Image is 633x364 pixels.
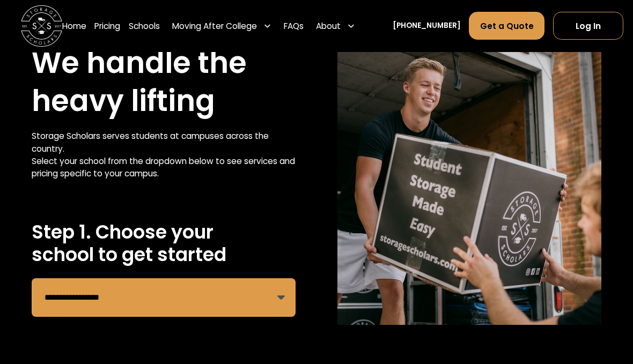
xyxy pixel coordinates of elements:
[337,44,601,325] img: storage scholar
[32,44,296,120] h1: We handle the heavy lifting
[94,11,120,40] a: Pricing
[62,11,86,40] a: Home
[172,20,257,32] div: Moving After College
[469,12,544,40] a: Get a Quote
[284,11,304,40] a: FAQs
[312,11,359,40] div: About
[21,5,62,47] img: Storage Scholars main logo
[32,279,296,317] form: Remind Form
[553,12,623,40] a: Log In
[32,130,296,180] div: Storage Scholars serves students at campuses across the country. Select your school from the drop...
[129,11,160,40] a: Schools
[32,221,296,266] h2: Step 1. Choose your school to get started
[168,11,275,40] div: Moving After College
[316,20,341,32] div: About
[393,20,461,31] a: [PHONE_NUMBER]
